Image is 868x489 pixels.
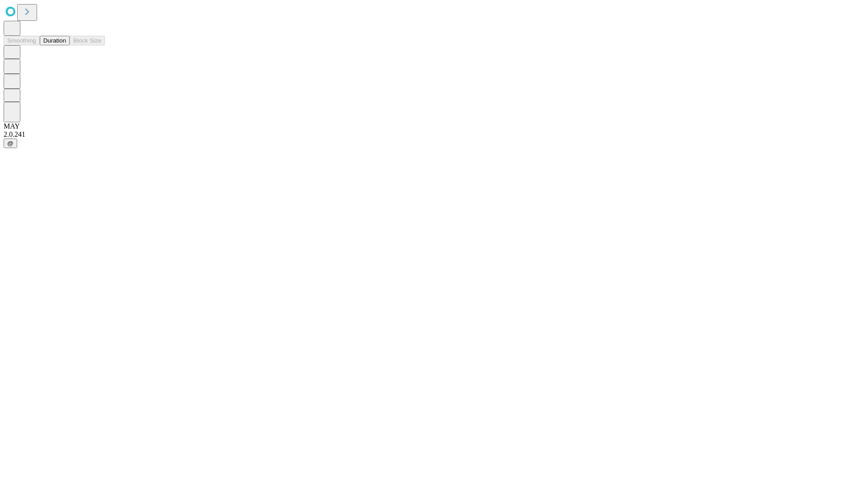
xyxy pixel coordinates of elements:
span: @ [7,140,14,147]
div: 2.0.241 [4,130,864,139]
button: Smoothing [4,36,40,45]
button: @ [4,139,17,148]
div: MAY [4,122,864,130]
button: Block Size [70,36,105,45]
button: Duration [40,36,70,45]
